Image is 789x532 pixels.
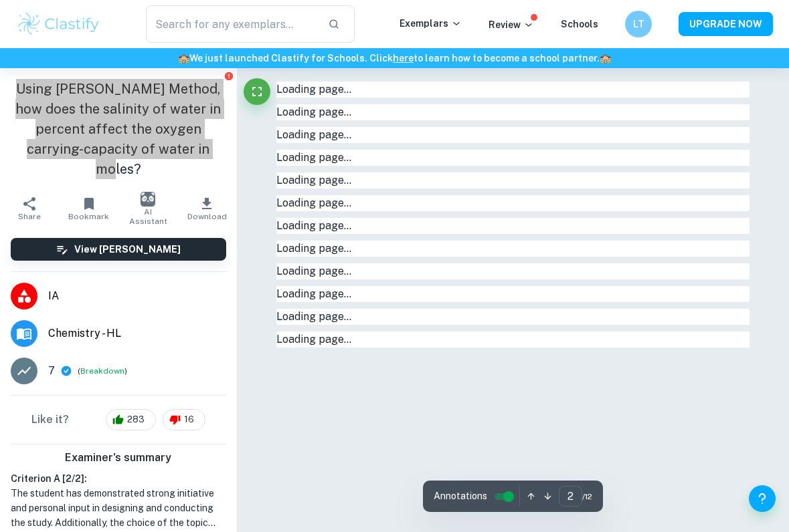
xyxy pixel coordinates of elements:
span: 283 [120,413,152,426]
button: Download [177,190,236,227]
button: Report issue [224,71,234,81]
button: Bookmark [59,190,118,227]
div: Loading page… [276,331,750,348]
div: Loading page… [276,263,750,279]
h1: The student has demonstrated strong initiative and personal input in designing and conducting the... [11,486,226,530]
span: ( ) [78,365,127,378]
button: Fullscreen [244,78,270,105]
div: Loading page… [276,104,750,120]
p: 7 [48,363,55,379]
span: IA [48,288,226,304]
h1: Using [PERSON_NAME] Method, how does the salinity of water in percent affect the oxygen carrying-... [11,79,226,179]
span: Download [187,212,227,221]
div: Loading page… [276,127,750,143]
span: Bookmark [68,212,109,221]
a: Schools [561,19,598,29]
div: Loading page… [276,218,750,234]
div: Loading page… [276,195,750,211]
h6: LT [631,17,646,31]
div: Loading page… [276,150,750,166]
span: Share [18,212,41,221]
div: Loading page… [276,82,750,98]
span: Annotations [434,489,487,503]
a: here [393,53,414,63]
img: AI Assistant [141,192,155,207]
div: 283 [106,409,156,430]
img: Clastify logo [16,11,101,37]
div: 16 [163,409,205,430]
div: Loading page… [276,309,750,325]
div: Loading page… [276,286,750,302]
button: View [PERSON_NAME] [11,238,226,261]
button: LT [625,11,652,37]
h6: View [PERSON_NAME] [74,242,181,257]
h6: Criterion A [ 2 / 2 ]: [11,471,226,486]
button: UPGRADE NOW [679,12,773,36]
h6: Like it? [31,412,69,428]
p: Exemplars [400,16,462,31]
span: / 12 [582,491,592,503]
h6: Examiner's summary [5,450,232,466]
p: Review [489,17,534,32]
span: 🏫 [600,53,611,63]
span: 16 [177,413,201,426]
input: Search for any exemplars... [146,5,317,43]
span: 🏫 [178,53,189,63]
button: Help and Feedback [749,485,776,512]
h6: We just launched Clastify for Schools. Click to learn how to become a school partner. [3,51,786,65]
div: Loading page… [276,241,750,257]
div: Loading page… [276,172,750,188]
span: AI Assistant [126,207,169,226]
button: Breakdown [80,365,124,377]
span: Chemistry - HL [48,325,226,342]
button: AI Assistant [118,190,177,227]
